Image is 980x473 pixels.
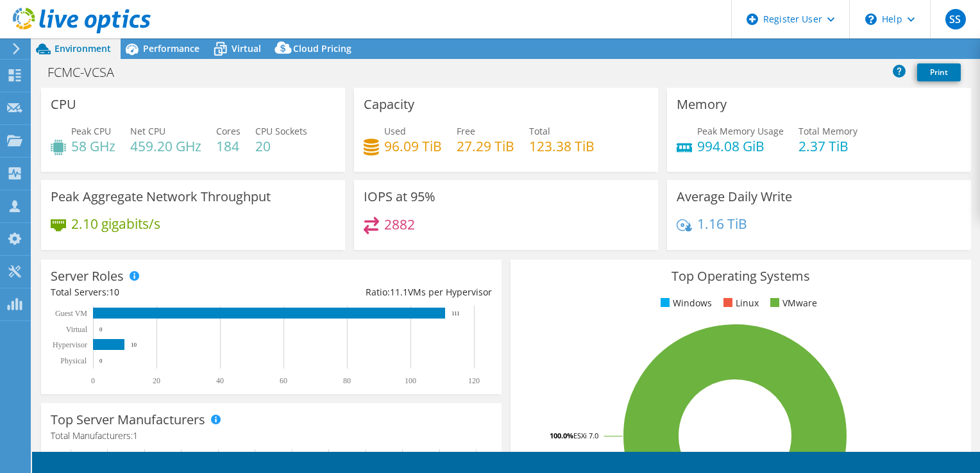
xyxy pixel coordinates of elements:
tspan: ESXi 7.0 [573,431,598,440]
text: 40 [216,376,224,385]
span: Net CPU [130,125,165,137]
h4: 994.08 GiB [697,139,784,153]
span: Cloud Pricing [293,42,351,54]
li: VMware [767,296,817,310]
h1: FCMC-VCSA [42,65,134,79]
span: Virtual [232,42,261,54]
span: Peak CPU [71,125,111,137]
text: Physical [60,356,87,365]
div: Ratio: VMs per Hypervisor [271,285,492,299]
h4: 123.38 TiB [529,139,595,153]
h3: Capacity [364,97,414,112]
svg: \n [865,13,877,25]
h4: 1.16 TiB [697,217,747,231]
h3: CPU [51,97,76,112]
span: Total Memory [798,125,857,137]
text: 80 [343,376,351,385]
span: Performance [143,42,199,54]
text: Guest VM [55,309,87,318]
h3: Top Operating Systems [520,269,961,283]
a: Print [917,63,961,81]
span: Environment [55,42,111,54]
h3: IOPS at 95% [364,190,435,204]
li: Windows [657,296,712,310]
span: 11.1 [390,286,408,298]
text: 0 [99,358,103,364]
text: 111 [452,310,460,317]
span: Used [384,125,406,137]
h3: Server Roles [51,269,124,283]
h3: Peak Aggregate Network Throughput [51,190,271,204]
h4: 58 GHz [71,139,115,153]
span: 10 [109,286,119,298]
h4: 2.37 TiB [798,139,857,153]
div: Total Servers: [51,285,271,299]
span: Peak Memory Usage [697,125,784,137]
span: Total [529,125,550,137]
text: 10 [131,342,137,348]
h3: Memory [677,97,727,112]
span: Free [457,125,475,137]
text: Virtual [66,325,88,334]
h4: 27.29 TiB [457,139,514,153]
h3: Top Server Manufacturers [51,413,205,427]
span: 1 [133,429,138,442]
h4: 459.20 GHz [130,139,201,153]
text: Hypervisor [53,340,87,349]
h3: Average Daily Write [677,190,792,204]
h4: 2882 [384,217,415,231]
tspan: 100.0% [550,431,573,440]
h4: 20 [255,139,307,153]
li: Linux [720,296,759,310]
h4: 184 [216,139,241,153]
span: CPU Sockets [255,125,307,137]
text: 0 [99,326,103,333]
text: 60 [280,376,287,385]
text: 0 [91,376,95,385]
span: SS [945,9,966,29]
text: 120 [468,376,480,385]
text: 100 [405,376,416,385]
text: 20 [153,376,160,385]
span: Cores [216,125,241,137]
h4: 2.10 gigabits/s [71,217,160,231]
h4: Total Manufacturers: [51,429,492,443]
h4: 96.09 TiB [384,139,442,153]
